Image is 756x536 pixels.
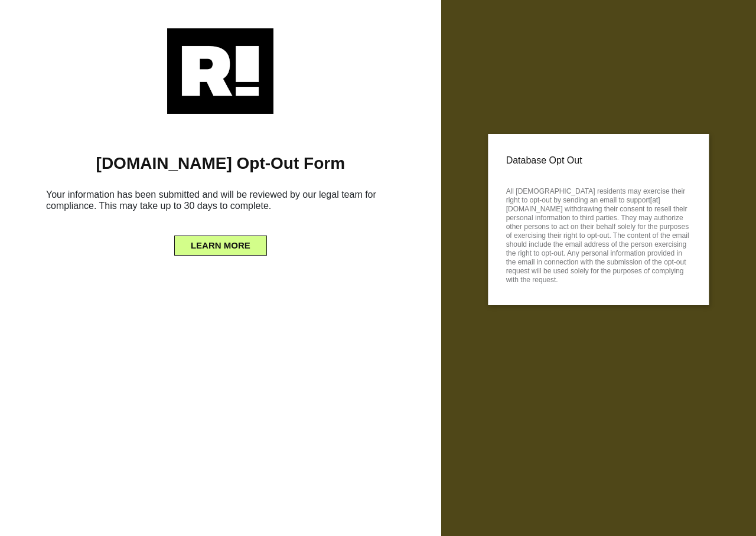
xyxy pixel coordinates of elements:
[506,184,691,285] p: All [DEMOGRAPHIC_DATA] residents may exercise their right to opt-out by sending an email to suppo...
[18,153,423,174] h1: [DOMAIN_NAME] Opt-Out Form
[506,152,691,169] p: Database Opt Out
[167,28,273,114] img: Retention.com
[174,236,267,256] button: LEARN MORE
[174,237,267,247] a: LEARN MORE
[18,184,423,221] h6: Your information has been submitted and will be reviewed by our legal team for compliance. This m...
